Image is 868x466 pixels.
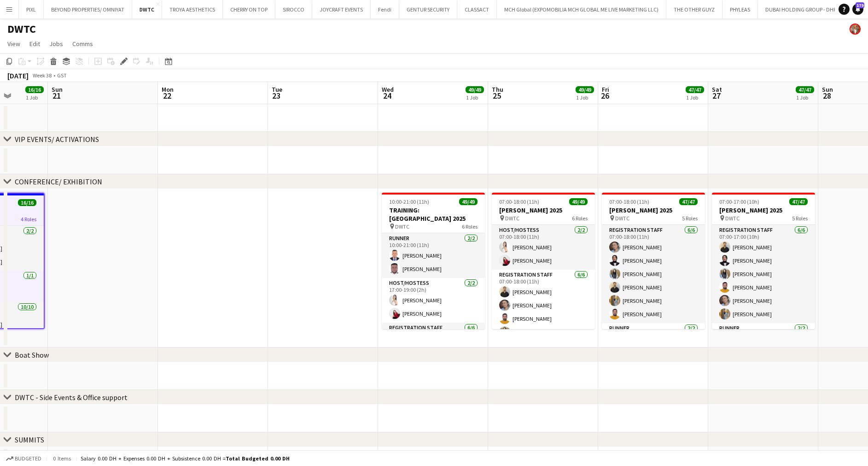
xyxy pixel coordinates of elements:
[7,40,20,48] span: View
[686,86,704,93] span: 47/47
[21,216,36,223] span: 4 Roles
[796,86,814,93] span: 47/47
[712,323,815,368] app-card-role: Runner2/2
[7,71,29,80] div: [DATE]
[7,22,36,36] h1: DWTC
[822,85,833,94] span: Sun
[160,90,174,101] span: 22
[711,90,722,101] span: 27
[69,38,97,50] a: Comms
[466,86,484,93] span: 49/49
[223,0,275,18] button: CHERRY ON TOP
[15,350,49,360] div: Boat Show
[462,223,478,230] span: 6 Roles
[492,85,503,94] span: Thu
[572,215,588,222] span: 6 Roles
[719,198,759,205] span: 07:00-17:00 (10h)
[497,0,666,18] button: MCH Global (EXPOMOBILIA MCH GLOBAL ME LIVE MARKETING LLC)
[382,323,485,421] app-card-role: Registration Staff6/6
[382,193,485,329] app-job-card: 10:00-21:00 (11h)49/49TRAINING: [GEOGRAPHIC_DATA] 2025 DWTC6 RolesRunner2/210:00-21:00 (11h)[PERS...
[602,323,705,368] app-card-role: Runner2/2
[15,177,102,186] div: CONFERENCE/ EXHIBITION
[569,198,588,205] span: 49/49
[389,198,429,205] span: 10:00-21:00 (11h)
[852,4,863,15] a: 179
[30,72,53,79] span: Week 38
[792,215,808,222] span: 5 Roles
[712,85,722,94] span: Sat
[609,198,649,205] span: 07:00-18:00 (11h)
[492,225,595,270] app-card-role: Host/Hostess2/207:00-18:00 (11h)[PERSON_NAME][PERSON_NAME]
[712,225,815,323] app-card-role: Registration Staff6/607:00-17:00 (10h)[PERSON_NAME][PERSON_NAME][PERSON_NAME][PERSON_NAME][PERSON...
[26,94,43,101] div: 1 Job
[51,455,73,462] span: 0 items
[270,90,282,101] span: 23
[796,94,814,101] div: 1 Job
[132,0,162,18] button: DWTC
[29,40,40,48] span: Edit
[758,0,847,18] button: DUBAI HOLDING GROUP - DHRE
[49,40,63,48] span: Jobs
[682,215,698,222] span: 5 Roles
[576,86,594,93] span: 49/49
[15,455,41,462] span: Budgeted
[162,85,174,94] span: Mon
[226,455,290,462] span: Total Budgeted 0.00 DH
[380,90,394,101] span: 24
[856,2,864,8] span: 179
[50,90,63,101] span: 21
[602,85,609,94] span: Fri
[4,38,24,50] a: View
[382,206,485,223] h3: TRAINING: [GEOGRAPHIC_DATA] 2025
[57,72,67,79] div: GST
[602,206,705,214] h3: [PERSON_NAME] 2025
[26,38,44,50] a: Edit
[382,233,485,278] app-card-role: Runner2/210:00-21:00 (11h)[PERSON_NAME][PERSON_NAME]
[162,0,223,18] button: TROYA AESTHETICS
[492,270,595,368] app-card-role: Registration Staff6/607:00-18:00 (11h)[PERSON_NAME][PERSON_NAME][PERSON_NAME][PERSON_NAME]
[615,215,629,222] span: DWTC
[19,0,44,18] button: PIXL
[712,193,815,329] app-job-card: 07:00-17:00 (10h)47/47[PERSON_NAME] 2025 DWTC5 RolesRegistration Staff6/607:00-17:00 (10h)[PERSON...
[490,90,503,101] span: 25
[52,85,63,94] span: Sun
[712,206,815,214] h3: [PERSON_NAME] 2025
[492,206,595,214] h3: [PERSON_NAME] 2025
[821,90,833,101] span: 28
[18,199,36,206] span: 16/16
[382,85,394,94] span: Wed
[382,278,485,323] app-card-role: Host/Hostess2/217:00-19:00 (2h)[PERSON_NAME][PERSON_NAME]
[600,90,609,101] span: 26
[679,198,698,205] span: 47/47
[15,135,99,144] div: VIP EVENTS/ ACTIVATIONS
[25,86,44,93] span: 16/16
[576,94,594,101] div: 1 Job
[275,0,312,18] button: SIROCCO
[499,198,539,205] span: 07:00-18:00 (11h)
[505,215,519,222] span: DWTC
[459,198,478,205] span: 49/49
[371,0,399,18] button: Fendi
[15,435,44,444] div: SUMMITS
[725,215,740,222] span: DWTC
[492,193,595,329] app-job-card: 07:00-18:00 (11h)49/49[PERSON_NAME] 2025 DWTC6 RolesHost/Hostess2/207:00-18:00 (11h)[PERSON_NAME]...
[312,0,371,18] button: JOYCRAFT EVENTS
[46,38,67,50] a: Jobs
[602,193,705,329] app-job-card: 07:00-18:00 (11h)47/47[PERSON_NAME] 2025 DWTC5 RolesRegistration Staff6/607:00-18:00 (11h)[PERSON...
[5,454,43,464] button: Budgeted
[399,0,457,18] button: GENTUR SECURITY
[666,0,722,18] button: THE OTHER GUYZ
[686,94,704,101] div: 1 Job
[15,393,128,402] div: DWTC - Side Events & Office support
[466,94,484,101] div: 1 Job
[850,24,861,35] app-user-avatar: Clinton Appel
[722,0,758,18] button: PHYLEAS
[272,85,282,94] span: Tue
[395,223,409,230] span: DWTC
[72,40,93,48] span: Comms
[789,198,808,205] span: 47/47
